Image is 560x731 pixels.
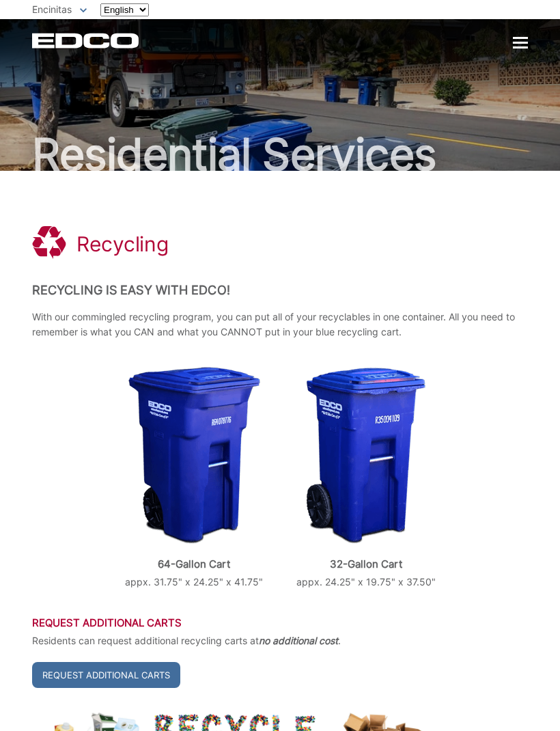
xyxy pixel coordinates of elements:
[32,133,528,176] h2: Residential Services
[32,283,528,298] h2: Recycling is Easy with EDCO!
[32,662,180,688] a: Request Additional Carts
[306,368,426,544] img: cart-recycling-32.png
[32,33,141,49] a: EDCD logo. Return to the homepage.
[118,558,270,570] p: 64-Gallon Cart
[128,367,260,544] img: cart-recycling-64.png
[100,3,149,16] select: Select a language
[290,558,442,570] p: 32-Gallon Cart
[118,575,270,590] p: appx. 31.75" x 24.25" x 41.75"
[32,617,528,629] h3: Request Additional Carts
[32,633,528,648] p: Residents can request additional recycling carts at .
[259,635,338,646] strong: no additional cost
[290,575,442,590] p: appx. 24.25" x 19.75" x 37.50"
[32,309,528,340] p: With our commingled recycling program, you can put all of your recyclables in one container. All ...
[76,232,169,256] h1: Recycling
[32,3,72,15] span: Encinitas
